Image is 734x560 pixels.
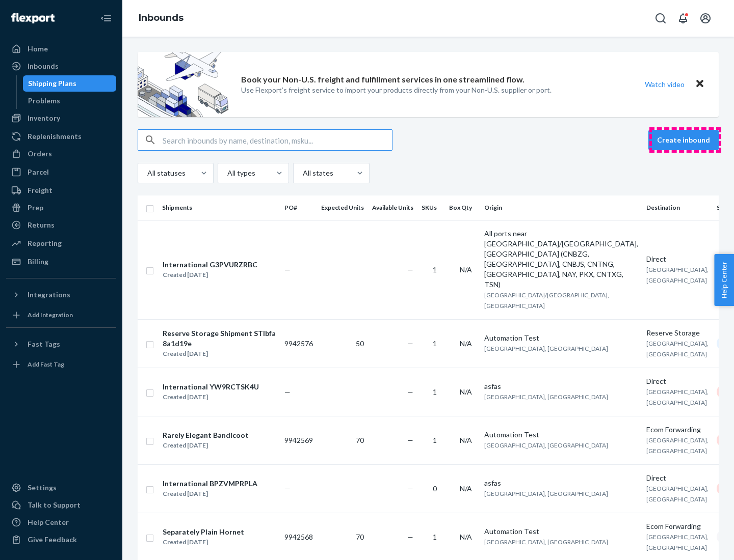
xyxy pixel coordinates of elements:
div: Inventory [28,113,60,123]
span: — [407,387,413,396]
span: 1 [433,265,437,274]
div: Created [DATE] [163,537,244,547]
div: Replenishments [28,131,82,142]
span: [GEOGRAPHIC_DATA], [GEOGRAPHIC_DATA] [646,266,709,284]
a: Problems [23,93,117,109]
div: Inbounds [28,61,59,71]
a: Home [6,41,116,57]
div: Ecom Forwarding [646,521,709,531]
th: Box Qty [445,195,480,220]
button: Open Search Box [650,8,671,29]
a: Inbounds [139,12,183,23]
button: Give Feedback [6,531,116,548]
span: [GEOGRAPHIC_DATA], [GEOGRAPHIC_DATA] [484,393,608,401]
div: Separately Plain Hornet [163,527,244,537]
a: Inbounds [6,58,116,74]
a: Talk to Support [6,497,116,513]
span: [GEOGRAPHIC_DATA], [GEOGRAPHIC_DATA] [646,533,709,551]
button: Close [693,77,706,92]
a: Replenishments [6,128,116,145]
span: 1 [433,339,437,348]
span: N/A [460,533,472,541]
button: Fast Tags [6,336,116,352]
span: [GEOGRAPHIC_DATA], [GEOGRAPHIC_DATA] [484,538,608,546]
button: Open notifications [673,8,693,29]
span: N/A [460,265,472,274]
button: Open account menu [695,8,716,29]
button: Help Center [714,254,734,306]
th: Destination [642,195,713,220]
div: Created [DATE] [163,392,259,402]
a: Orders [6,146,116,162]
button: Watch video [638,77,691,92]
span: 70 [356,436,364,444]
th: SKUs [417,195,445,220]
input: All statuses [146,168,147,178]
span: — [407,436,413,444]
span: — [407,484,413,493]
div: International YW9RCTSK4U [163,382,259,392]
a: Help Center [6,514,116,530]
img: Flexport logo [11,13,55,23]
div: Orders [28,149,52,159]
span: 50 [356,339,364,348]
th: Expected Units [317,195,368,220]
span: 1 [433,436,437,444]
span: [GEOGRAPHIC_DATA], [GEOGRAPHIC_DATA] [484,441,608,449]
span: [GEOGRAPHIC_DATA], [GEOGRAPHIC_DATA] [646,485,709,503]
span: — [284,265,291,274]
div: Freight [28,185,53,195]
ol: breadcrumbs [130,4,192,33]
a: Add Integration [6,307,116,323]
div: Fast Tags [28,339,60,349]
div: Automation Test [484,430,638,440]
div: Reserve Storage [646,328,709,338]
span: [GEOGRAPHIC_DATA], [GEOGRAPHIC_DATA] [484,345,608,352]
div: Integrations [28,290,70,300]
div: All ports near [GEOGRAPHIC_DATA]/[GEOGRAPHIC_DATA], [GEOGRAPHIC_DATA] (CNBZG, [GEOGRAPHIC_DATA], ... [484,229,638,290]
span: [GEOGRAPHIC_DATA], [GEOGRAPHIC_DATA] [646,388,709,406]
span: N/A [460,339,472,348]
span: — [407,533,413,541]
div: Reserve Storage Shipment STIbfa8a1d19e [163,328,276,349]
p: Book your Non-U.S. freight and fulfillment services in one streamlined flow. [241,74,525,86]
span: — [407,339,413,348]
th: Origin [480,195,642,220]
span: — [284,387,291,396]
div: Returns [28,220,55,230]
th: Available Units [368,195,417,220]
th: Shipments [158,195,280,220]
input: All states [302,168,303,178]
div: Created [DATE] [163,489,257,499]
div: Created [DATE] [163,349,276,359]
span: 1 [433,387,437,396]
div: Direct [646,376,709,386]
a: Shipping Plans [23,75,117,92]
input: All types [226,168,227,178]
div: Settings [28,483,57,493]
a: Freight [6,182,116,199]
button: Create inbound [648,130,719,150]
span: N/A [460,436,472,444]
div: Shipping Plans [28,78,76,89]
input: Search inbounds by name, destination, msku... [163,130,392,150]
span: [GEOGRAPHIC_DATA], [GEOGRAPHIC_DATA] [646,340,709,358]
div: International G3PVURZRBC [163,260,257,270]
div: Direct [646,254,709,264]
a: Add Fast Tag [6,356,116,373]
a: Inventory [6,110,116,126]
th: PO# [280,195,317,220]
div: Created [DATE] [163,270,257,280]
div: Created [DATE] [163,440,249,451]
span: 70 [356,533,364,541]
div: Help Center [28,517,69,527]
span: N/A [460,484,472,493]
span: [GEOGRAPHIC_DATA], [GEOGRAPHIC_DATA] [484,490,608,497]
span: 1 [433,533,437,541]
button: Integrations [6,287,116,303]
a: Billing [6,254,116,270]
p: Use Flexport’s freight service to import your products directly from your Non-U.S. supplier or port. [241,85,552,95]
td: 9942569 [280,416,317,464]
div: Give Feedback [28,535,77,545]
span: 0 [433,484,437,493]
